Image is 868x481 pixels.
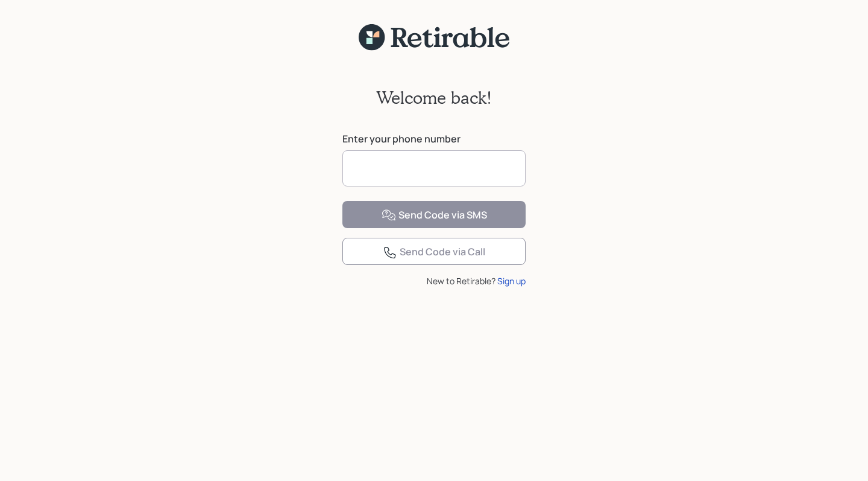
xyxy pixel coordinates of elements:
button: Send Code via SMS [342,201,526,228]
div: Send Code via Call [383,245,485,260]
label: Enter your phone number [342,132,526,145]
div: Send Code via SMS [382,208,487,223]
div: New to Retirable? [342,275,526,287]
div: Sign up [497,275,526,287]
button: Send Code via Call [342,238,526,265]
h2: Welcome back! [376,88,492,108]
